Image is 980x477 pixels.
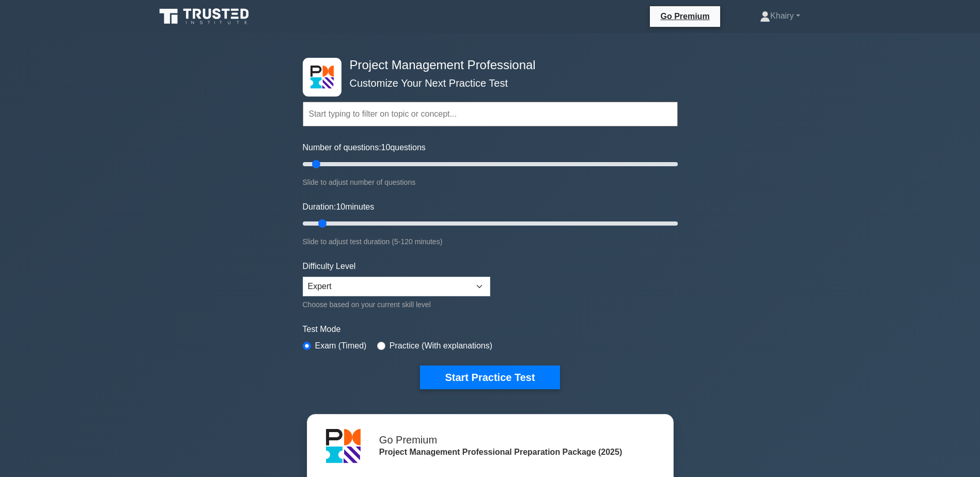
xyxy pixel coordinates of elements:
div: Choose based on your current skill level [303,298,490,311]
label: Test Mode [303,323,678,336]
label: Exam (Timed) [315,340,367,352]
label: Practice (With explanations) [390,340,492,352]
div: Slide to adjust test duration (5-120 minutes) [303,235,678,248]
div: Slide to adjust number of questions [303,176,678,188]
span: 10 [381,143,391,152]
button: Start Practice Test [420,365,559,389]
a: Go Premium [654,10,715,23]
input: Start typing to filter on topic or concept... [303,102,678,126]
label: Duration: minutes [303,201,375,213]
span: 10 [336,202,345,211]
label: Difficulty Level [303,260,356,273]
a: Khairy [735,6,825,26]
h4: Project Management Professional [346,58,627,73]
label: Number of questions: questions [303,141,426,154]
